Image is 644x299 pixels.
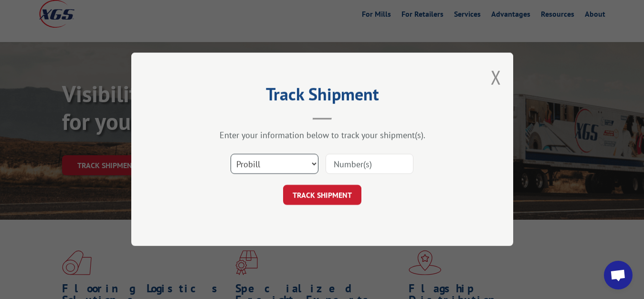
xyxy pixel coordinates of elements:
div: Enter your information below to track your shipment(s). [179,130,465,141]
button: Close modal [491,64,501,90]
h2: Track Shipment [179,87,465,106]
div: Open chat [604,261,633,289]
input: Number(s) [326,154,413,174]
button: TRACK SHIPMENT [283,185,361,205]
